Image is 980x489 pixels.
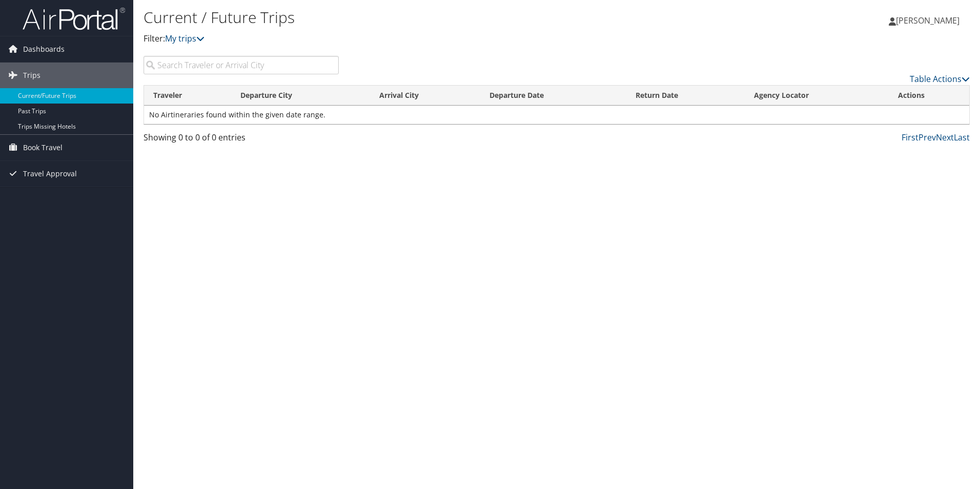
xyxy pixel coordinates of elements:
span: Travel Approval [23,161,77,187]
th: Departure Date: activate to sort column descending [480,86,626,106]
span: Book Travel [23,135,63,160]
span: Dashboards [23,36,65,62]
a: Prev [918,132,936,143]
th: Traveler: activate to sort column ascending [144,86,231,106]
div: Showing 0 to 0 of 0 entries [144,131,339,149]
td: No Airtineraries found within the given date range. [144,106,969,124]
input: Search Traveler or Arrival City [144,56,339,74]
span: Trips [23,63,40,88]
a: Next [936,132,954,143]
h1: Current / Future Trips [144,7,695,28]
th: Actions [889,86,969,106]
span: [PERSON_NAME] [896,15,959,26]
a: First [902,132,918,143]
p: Filter: [144,32,695,46]
a: Last [954,132,970,143]
th: Arrival City: activate to sort column ascending [370,86,480,106]
th: Departure City: activate to sort column ascending [231,86,370,106]
a: My trips [165,33,205,44]
th: Return Date: activate to sort column ascending [626,86,745,106]
th: Agency Locator: activate to sort column ascending [745,86,889,106]
a: [PERSON_NAME] [889,5,970,36]
a: Table Actions [910,73,970,85]
img: airportal-logo.png [23,7,125,31]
